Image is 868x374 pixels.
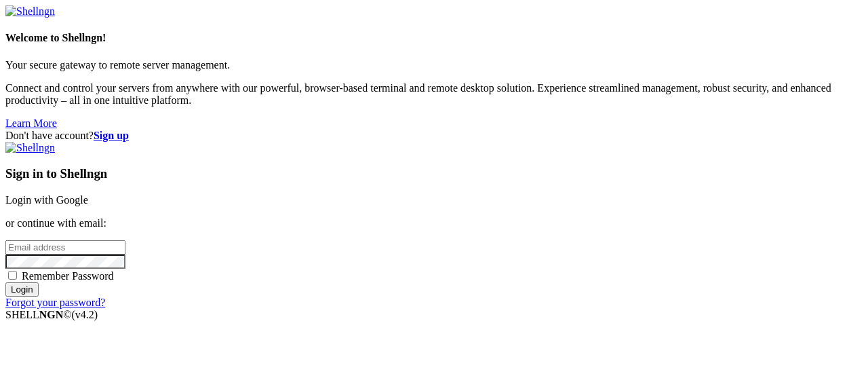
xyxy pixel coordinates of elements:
input: Remember Password [8,271,17,280]
a: Login with Google [5,194,88,206]
a: Sign up [94,130,129,141]
input: Login [5,282,39,297]
img: Shellngn [5,5,55,18]
p: or continue with email: [5,217,863,229]
p: Connect and control your servers from anywhere with our powerful, browser-based terminal and remo... [5,82,863,107]
h4: Welcome to Shellngn! [5,32,863,44]
p: Your secure gateway to remote server management. [5,59,863,71]
span: Remember Password [22,270,114,282]
b: NGN [39,309,64,320]
input: Email address [5,240,125,255]
div: Don't have account? [5,130,863,142]
a: Forgot your password? [5,297,105,308]
span: SHELL © [5,309,98,320]
img: Shellngn [5,142,55,154]
span: 4.2.0 [72,309,98,320]
h3: Sign in to Shellngn [5,166,863,181]
a: Learn More [5,117,57,129]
